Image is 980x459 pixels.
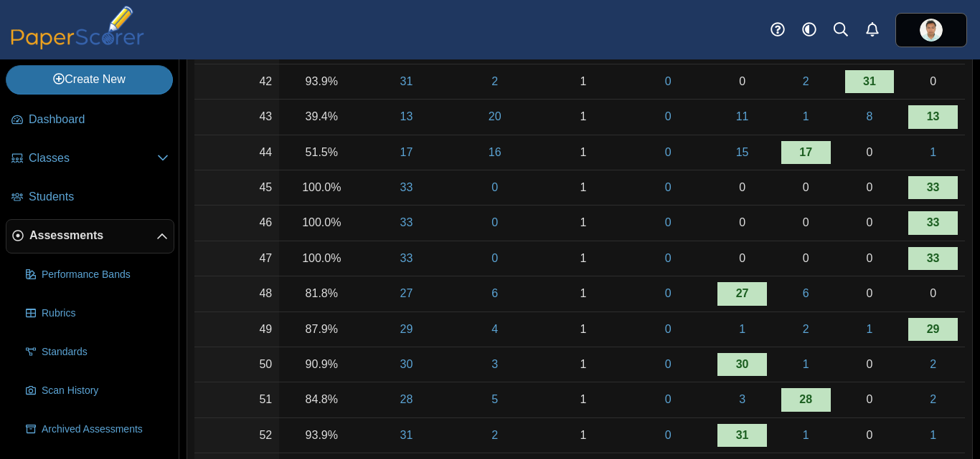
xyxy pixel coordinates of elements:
a: 13 [908,105,958,128]
a: 20 [456,105,534,128]
td: 1 [541,312,626,347]
td: 45 [194,170,279,206]
a: Scan History [20,374,174,408]
img: ps.qM1w65xjLpOGVUdR [920,19,943,42]
a: 31 [717,424,767,447]
a: 1 [845,318,895,341]
a: 3 [717,388,767,411]
a: Rubrics [20,296,174,331]
a: 1 [781,105,831,128]
a: 8 [845,105,895,128]
a: 31 [845,70,895,93]
a: 5 [456,388,534,411]
div: 0 [908,74,958,90]
a: 17 [371,141,441,164]
div: 0 [845,251,895,266]
td: 44 [194,135,279,170]
td: 39.4% [279,100,364,135]
a: 33 [908,176,958,199]
td: 51 [194,382,279,417]
td: 50 [194,347,279,382]
a: 27 [717,282,767,305]
div: 0 [845,357,895,372]
span: Scan History [42,384,169,398]
td: 1 [541,64,626,100]
img: PaperScorer [6,6,149,49]
a: 6 [781,282,831,305]
a: 30 [371,353,441,376]
div: 0 [845,392,895,407]
td: 93.9% [279,418,364,453]
td: 51.5% [279,135,364,170]
a: 1 [908,424,958,447]
a: 0 [456,176,534,199]
td: 1 [541,241,626,276]
a: 2 [456,424,534,447]
a: Performance Bands [20,258,174,292]
a: Standards [20,335,174,369]
a: 3 [456,353,534,376]
span: Assessments [29,228,156,243]
a: 1 [781,353,831,376]
a: 0 [633,424,703,447]
div: 0 [781,180,831,195]
a: Dashboard [6,103,174,137]
td: 1 [541,276,626,311]
div: 0 [845,215,895,231]
td: 47 [194,241,279,276]
td: 1 [541,100,626,135]
td: 49 [194,312,279,347]
a: 27 [371,282,441,305]
a: 11 [717,105,767,128]
a: 33 [908,247,958,270]
span: Rubrics [42,306,169,321]
a: Create New [6,65,173,94]
span: Dashboard [29,112,169,127]
td: 1 [541,382,626,417]
td: 100.0% [279,206,364,241]
span: adonis maynard pilongo [920,19,943,42]
a: 0 [456,247,534,270]
a: Assessments [6,219,174,253]
div: 0 [717,74,767,90]
a: 33 [371,247,441,270]
td: 84.8% [279,382,364,417]
a: ps.qM1w65xjLpOGVUdR [895,13,967,47]
td: 93.9% [279,64,364,100]
a: 31 [371,70,441,93]
a: 17 [781,141,831,164]
div: 0 [717,251,767,266]
a: 16 [456,141,534,164]
td: 90.9% [279,347,364,382]
a: 0 [456,211,534,234]
span: Archived Assessments [42,422,169,437]
div: 0 [845,427,895,443]
div: 0 [781,251,831,266]
td: 42 [194,64,279,100]
div: 0 [845,180,895,195]
a: 0 [633,176,703,199]
span: Students [29,189,169,205]
td: 100.0% [279,170,364,206]
a: 1 [908,141,958,164]
span: Standards [42,345,169,359]
a: 0 [633,247,703,270]
div: 0 [845,286,895,301]
a: 29 [371,318,441,341]
span: Classes [29,150,157,166]
a: Classes [6,142,174,176]
div: 0 [781,215,831,231]
div: 0 [717,180,767,195]
td: 1 [541,418,626,453]
td: 1 [541,170,626,206]
div: 0 [717,215,767,231]
td: 1 [541,206,626,241]
td: 1 [541,135,626,170]
a: 30 [717,353,767,376]
a: 1 [781,424,831,447]
td: 100.0% [279,241,364,276]
a: 0 [633,70,703,93]
a: 0 [633,388,703,411]
a: 33 [371,176,441,199]
a: 28 [371,388,441,411]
